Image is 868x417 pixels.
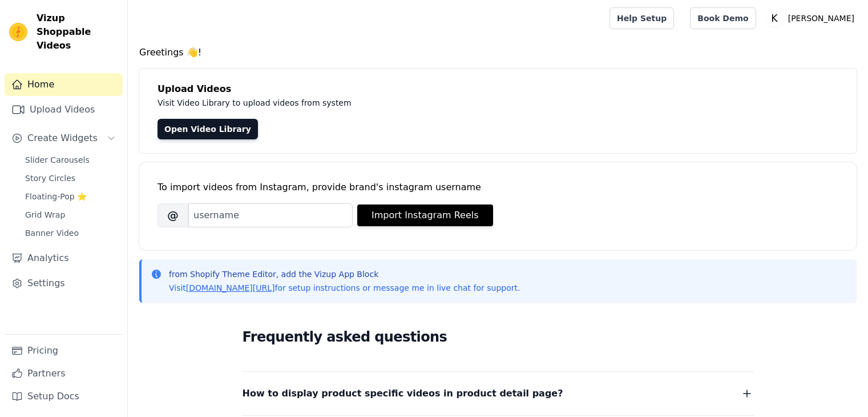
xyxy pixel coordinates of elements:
[18,152,123,168] a: Slider Carousels
[5,127,123,150] button: Create Widgets
[357,205,493,226] button: Import Instagram Reels
[25,191,87,202] span: Floating-Pop ⭐
[25,227,79,239] span: Banner Video
[784,8,859,29] p: [PERSON_NAME]
[5,339,123,362] a: Pricing
[18,225,123,241] a: Banner Video
[5,362,123,385] a: Partners
[5,98,123,121] a: Upload Videos
[243,386,563,402] span: How to display product specific videos in product detail page?
[243,386,754,402] button: How to display product specific videos in product detail page?
[27,131,98,145] span: Create Widgets
[158,82,838,96] h4: Upload Videos
[5,272,123,295] a: Settings
[771,13,778,24] text: K
[25,154,90,166] span: Slider Carousels
[158,203,188,227] span: @
[25,173,75,184] span: Story Circles
[5,385,123,408] a: Setup Docs
[9,23,27,41] img: Vizup
[18,189,123,205] a: Floating-Pop ⭐
[169,282,520,294] p: Visit for setup instructions or message me in live chat for support.
[18,170,123,186] a: Story Circles
[188,203,353,227] input: username
[765,8,859,29] button: K [PERSON_NAME]
[139,46,857,59] h4: Greetings 👋!
[37,11,118,53] span: Vizup Shoppable Videos
[243,326,754,348] h2: Frequently asked questions
[18,207,123,223] a: Grid Wrap
[690,7,756,29] a: Book Demo
[169,268,520,280] p: from Shopify Theme Editor, add the Vizup App Block
[609,7,674,29] a: Help Setup
[25,209,65,220] span: Grid Wrap
[158,119,258,139] a: Open Video Library
[186,283,275,292] a: [DOMAIN_NAME][URL]
[5,73,123,96] a: Home
[5,247,123,270] a: Analytics
[158,181,838,194] div: To import videos from Instagram, provide brand's instagram username
[158,96,669,110] p: Visit Video Library to upload videos from system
